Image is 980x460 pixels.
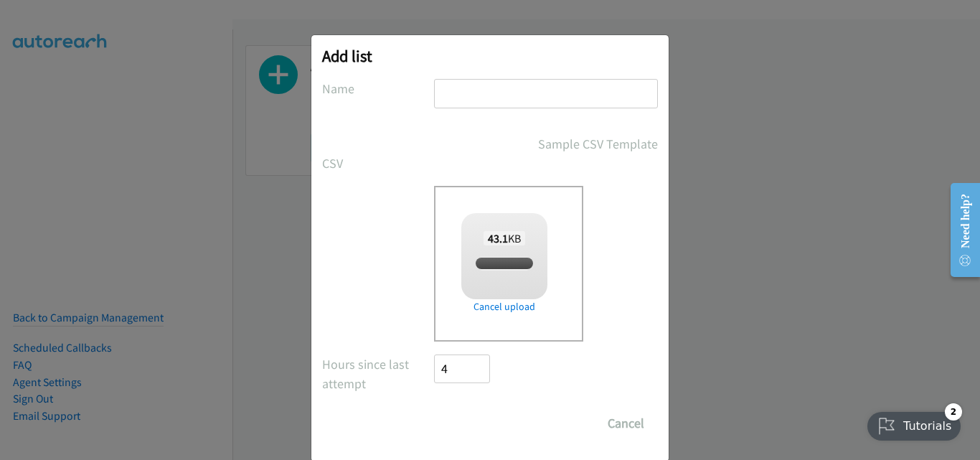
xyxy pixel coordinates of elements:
iframe: Checklist [859,398,969,449]
label: CSV [322,154,434,173]
a: Cancel upload [461,299,547,314]
label: Name [322,79,434,98]
span: KB [484,231,526,245]
a: Sample CSV Template [538,134,658,154]
h2: Add list [322,46,658,66]
button: Cancel [594,409,658,438]
iframe: Resource Center [938,173,980,287]
strong: 43.1 [488,231,508,245]
label: Hours since last attempt [322,355,434,393]
span: split_2.csv [480,257,528,271]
